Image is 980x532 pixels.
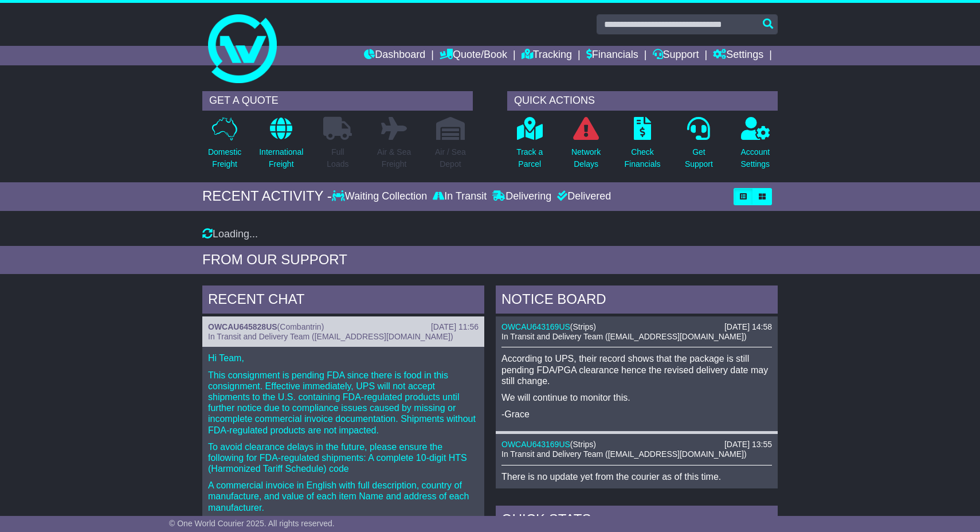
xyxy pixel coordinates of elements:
p: Hi Team, [208,353,479,363]
span: Strips [573,440,594,449]
p: This consignment is pending FDA since there is food in this consignment. Effective immediately, U... [208,370,479,436]
a: InternationalFreight [258,116,304,177]
span: In Transit and Delivery Team ([EMAIL_ADDRESS][DOMAIN_NAME]) [208,332,453,341]
div: [DATE] 11:56 [431,322,479,332]
a: OWCAU643169US [501,440,570,449]
p: According to UPS, their record shows that the package is still pending FDA/PGA clearance hence th... [501,353,772,386]
p: Network Delays [571,146,601,170]
div: GET A QUOTE [202,91,473,111]
a: GetSupport [684,116,714,177]
a: Quote/Book [440,46,507,65]
span: © One World Courier 2025. All rights reserved. [169,519,335,528]
a: Financials [586,46,638,65]
span: Combantrin [280,322,321,331]
a: OWCAU645828US [208,322,277,331]
div: [DATE] 13:55 [724,440,772,449]
a: Settings [713,46,763,65]
div: Delivering [489,190,554,203]
div: QUICK ACTIONS [507,91,778,111]
p: -Grace [501,409,772,420]
p: Air & Sea Freight [377,146,411,170]
p: Track a Parcel [516,146,543,170]
p: Air / Sea Depot [435,146,466,170]
div: ( ) [501,322,772,332]
p: Get Support [685,146,713,170]
div: Loading... [202,228,778,241]
p: To avoid clearance delays in the future, please ensure the following for FDA-regulated shipments:... [208,441,479,475]
a: AccountSettings [740,116,771,177]
div: NOTICE BOARD [496,285,778,316]
a: Tracking [522,46,572,65]
p: Check Financials [625,146,661,170]
a: Track aParcel [516,116,543,177]
span: In Transit and Delivery Team ([EMAIL_ADDRESS][DOMAIN_NAME]) [501,332,747,341]
div: ( ) [501,440,772,449]
div: ( ) [208,322,479,332]
div: [DATE] 14:58 [724,322,772,332]
a: NetworkDelays [571,116,601,177]
a: CheckFinancials [624,116,661,177]
a: Support [653,46,699,65]
span: Strips [573,322,594,331]
p: There is no update yet from the courier as of this time. [501,471,772,482]
p: A commercial invoice in English with full description, country of manufacture, and value of each ... [208,480,479,513]
p: Account Settings [741,146,770,170]
p: Domestic Freight [208,146,241,170]
a: OWCAU643169US [501,322,570,331]
div: RECENT ACTIVITY - [202,188,332,205]
div: RECENT CHAT [202,285,484,316]
span: In Transit and Delivery Team ([EMAIL_ADDRESS][DOMAIN_NAME]) [501,449,747,459]
p: International Freight [259,146,303,170]
a: Dashboard [364,46,425,65]
div: Delivered [554,190,611,203]
p: Full Loads [323,146,352,170]
a: DomesticFreight [207,116,242,177]
p: We will continue to monitor this. [501,392,772,403]
div: Waiting Collection [332,190,430,203]
p: We will continue to monitor the update from teh courier and we will keep you posted. [501,488,772,510]
div: In Transit [430,190,489,203]
div: FROM OUR SUPPORT [202,252,778,268]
